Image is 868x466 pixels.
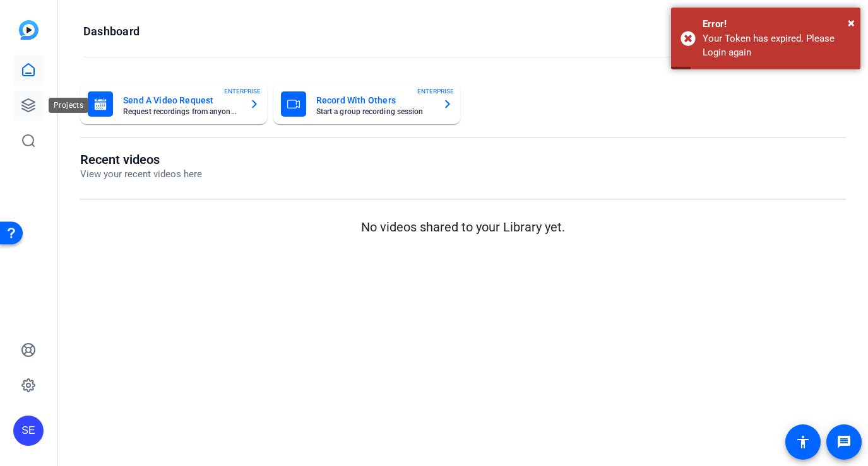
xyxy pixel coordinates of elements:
span: × [848,15,855,30]
div: Projects [49,98,88,113]
h1: Recent videos [80,152,202,167]
span: ENTERPRISE [417,86,454,96]
mat-card-title: Send A Video Request [123,93,239,108]
mat-card-subtitle: Start a group recording session [316,108,432,115]
button: Record With OthersStart a group recording sessionENTERPRISE [273,84,460,124]
mat-icon: accessibility [795,434,811,450]
img: blue-gradient.svg [19,20,39,40]
mat-card-subtitle: Request recordings from anyone, anywhere [123,108,239,115]
p: View your recent videos here [80,167,202,182]
mat-icon: message [836,434,852,450]
mat-card-title: Record With Others [316,93,432,108]
div: Error! [703,17,851,32]
p: No videos shared to your Library yet. [80,218,846,236]
span: ENTERPRISE [224,86,261,96]
div: SE [13,416,44,446]
button: Send A Video RequestRequest recordings from anyone, anywhereENTERPRISE [80,84,267,124]
button: Close [848,13,855,32]
h1: Dashboard [83,24,140,39]
div: Your Token has expired. Please Login again [703,32,851,60]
